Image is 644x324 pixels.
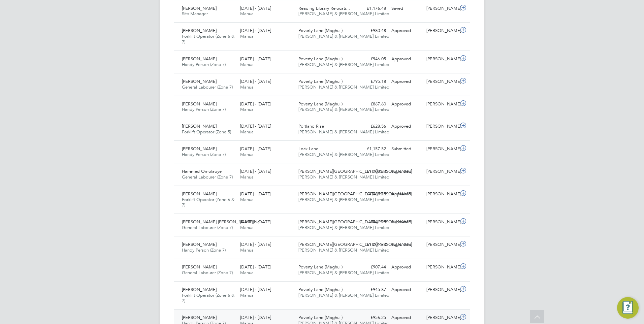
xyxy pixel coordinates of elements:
[182,241,217,247] span: [PERSON_NAME]
[424,143,459,155] div: [PERSON_NAME]
[354,143,389,155] div: £1,157.52
[298,264,343,270] span: Poverty Lane (Maghull)
[240,270,255,276] span: Manual
[182,264,217,270] span: [PERSON_NAME]
[182,174,233,180] span: General Labourer (Zone 7)
[354,54,389,65] div: £946.05
[240,197,255,202] span: Manual
[240,84,255,90] span: Manual
[182,56,217,62] span: [PERSON_NAME]
[240,174,255,180] span: Manual
[389,239,424,250] div: Submitted
[240,106,255,112] span: Manual
[240,219,271,225] span: [DATE] - [DATE]
[182,62,226,67] span: Handy Person (Zone 7)
[240,247,255,253] span: Manual
[240,56,271,62] span: [DATE] - [DATE]
[424,284,459,295] div: [PERSON_NAME]
[389,262,424,273] div: Approved
[240,78,271,84] span: [DATE] - [DATE]
[298,101,343,107] span: Poverty Lane (Maghull)
[354,284,389,295] div: £945.87
[240,129,255,135] span: Manual
[182,129,231,135] span: Forklift Operator (Zone 5)
[389,76,424,87] div: Approved
[424,76,459,87] div: [PERSON_NAME]
[354,239,389,250] div: £1,001.70
[424,3,459,14] div: [PERSON_NAME]
[182,106,226,112] span: Handy Person (Zone 7)
[389,25,424,36] div: Approved
[298,123,324,129] span: Portland Rise
[298,225,389,230] span: [PERSON_NAME] & [PERSON_NAME] Limited
[182,11,208,17] span: Site Manager
[298,33,389,39] span: [PERSON_NAME] & [PERSON_NAME] Limited
[182,146,217,152] span: [PERSON_NAME]
[354,217,389,228] div: £841.95
[354,262,389,273] div: £907.44
[389,3,424,14] div: Saved
[182,292,234,304] span: Forklift Operator (Zone 6 & 7)
[298,191,412,197] span: [PERSON_NAME][GEOGRAPHIC_DATA][PERSON_NAME]
[240,168,271,174] span: [DATE] - [DATE]
[182,197,234,208] span: Forklift Operator (Zone 6 & 7)
[424,239,459,250] div: [PERSON_NAME]
[240,225,255,230] span: Manual
[182,5,217,11] span: [PERSON_NAME]
[182,84,233,90] span: General Labourer (Zone 7)
[298,78,343,84] span: Poverty Lane (Maghull)
[298,84,389,90] span: [PERSON_NAME] & [PERSON_NAME] Limited
[182,315,217,320] span: [PERSON_NAME]
[298,146,318,152] span: Lock Lane
[182,270,233,276] span: General Labourer (Zone 7)
[389,54,424,65] div: Approved
[298,5,350,11] span: Reading Library Relocati…
[240,241,271,247] span: [DATE] - [DATE]
[240,191,271,197] span: [DATE] - [DATE]
[298,106,389,112] span: [PERSON_NAME] & [PERSON_NAME] Limited
[354,166,389,177] div: £1,103.89
[240,315,271,320] span: [DATE] - [DATE]
[424,54,459,65] div: [PERSON_NAME]
[182,247,226,253] span: Handy Person (Zone 7)
[298,62,389,67] span: [PERSON_NAME] & [PERSON_NAME] Limited
[298,292,389,298] span: [PERSON_NAME] & [PERSON_NAME] Limited
[298,219,412,225] span: [PERSON_NAME][GEOGRAPHIC_DATA][PERSON_NAME]
[182,219,264,225] span: [PERSON_NAME] [PERSON_NAME] Na…
[298,287,343,292] span: Poverty Lane (Maghull)
[182,78,217,84] span: [PERSON_NAME]
[354,121,389,132] div: £628.56
[240,264,271,270] span: [DATE] - [DATE]
[389,99,424,110] div: Approved
[424,25,459,36] div: [PERSON_NAME]
[182,168,222,174] span: Hammed Omolaoye
[424,99,459,110] div: [PERSON_NAME]
[298,241,412,247] span: [PERSON_NAME][GEOGRAPHIC_DATA][PERSON_NAME]
[182,225,233,230] span: General Labourer (Zone 7)
[240,152,255,157] span: Manual
[182,152,226,157] span: Handy Person (Zone 7)
[424,189,459,200] div: [PERSON_NAME]
[182,101,217,107] span: [PERSON_NAME]
[424,166,459,177] div: [PERSON_NAME]
[182,28,217,33] span: [PERSON_NAME]
[240,292,255,298] span: Manual
[240,5,271,11] span: [DATE] - [DATE]
[240,33,255,39] span: Manual
[389,166,424,177] div: Submitted
[298,197,389,202] span: [PERSON_NAME] & [PERSON_NAME] Limited
[298,28,343,33] span: Poverty Lane (Maghull)
[298,270,389,276] span: [PERSON_NAME] & [PERSON_NAME] Limited
[354,25,389,36] div: £980.48
[424,312,459,323] div: [PERSON_NAME]
[424,121,459,132] div: [PERSON_NAME]
[298,247,389,253] span: [PERSON_NAME] & [PERSON_NAME] Limited
[389,217,424,228] div: Submitted
[240,146,271,152] span: [DATE] - [DATE]
[354,99,389,110] div: £867.60
[389,189,424,200] div: Approved
[298,56,343,62] span: Poverty Lane (Maghull)
[389,143,424,155] div: Submitted
[354,3,389,14] div: £1,176.48
[424,262,459,273] div: [PERSON_NAME]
